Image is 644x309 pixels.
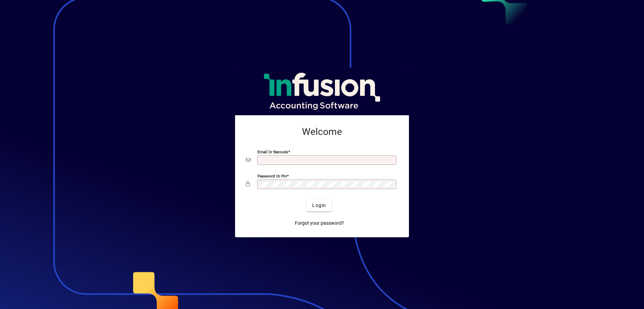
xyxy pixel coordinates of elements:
[292,217,347,229] a: Forgot your password?
[295,220,344,227] span: Forgot your password?
[257,174,287,178] mat-label: Password or Pin
[257,150,288,154] mat-label: Email or Barcode
[246,126,398,138] h2: Welcome
[312,202,326,209] span: Login
[307,199,332,211] button: Login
